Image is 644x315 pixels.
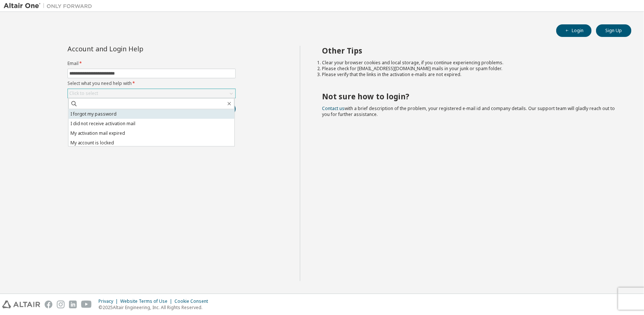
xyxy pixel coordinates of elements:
[120,298,174,304] div: Website Terms of Use
[57,301,65,308] img: instagram.svg
[4,2,96,10] img: Altair One
[322,46,619,55] h2: Other Tips
[322,92,619,101] h2: Not sure how to login?
[2,301,40,308] img: altair_logo.svg
[45,301,52,308] img: facebook.svg
[98,298,120,304] div: Privacy
[596,24,631,37] button: Sign Up
[322,105,615,117] span: with a brief description of the problem, your registered e-mail id and company details. Our suppo...
[67,46,202,52] div: Account and Login Help
[67,61,236,66] label: Email
[81,301,92,308] img: youtube.svg
[69,301,77,308] img: linkedin.svg
[69,90,98,96] div: Click to select
[174,298,212,304] div: Cookie Consent
[322,66,619,72] li: Please check for [EMAIL_ADDRESS][DOMAIN_NAME] mails in your junk or spam folder.
[322,105,345,112] a: Contact us
[556,24,592,37] button: Login
[68,89,235,98] div: Click to select
[98,304,212,311] p: © 2025 Altair Engineering, Inc. All Rights Reserved.
[67,81,236,86] label: Select what you need help with
[69,109,235,119] li: I forgot my password
[322,72,619,78] li: Please verify that the links in the activation e-mails are not expired.
[322,60,619,66] li: Clear your browser cookies and local storage, if you continue experiencing problems.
